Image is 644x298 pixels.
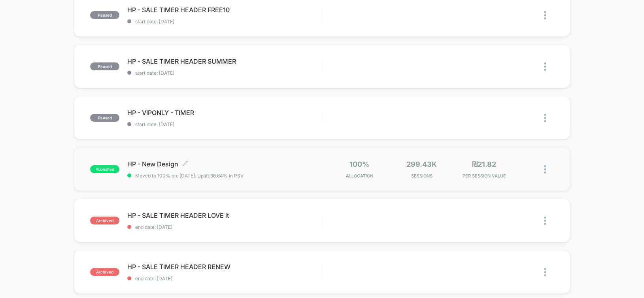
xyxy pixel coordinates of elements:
span: archived [90,217,119,224]
span: end date: [DATE] [127,275,321,281]
span: paused [90,11,119,19]
span: ₪21.82 [472,160,496,168]
img: close [544,11,546,19]
img: close [544,217,546,225]
img: close [544,114,546,122]
img: close [544,62,546,71]
span: paused [90,114,119,122]
img: close [544,165,546,174]
span: Moved to 100% on: [DATE] . Uplift: 36.64% in PSV [135,173,244,179]
span: HP - SALE TIMER HEADER SUMMER [127,57,321,65]
img: close [544,268,546,276]
span: HP - New Design [127,160,321,168]
span: archived [90,268,119,276]
span: HP - VIPONLY - TIMER [127,109,321,117]
span: 299.43k [406,160,437,168]
span: Sessions [393,173,451,179]
span: start date: [DATE] [127,121,321,127]
span: published [90,165,119,173]
span: paused [90,62,119,70]
span: PER SESSION VALUE [455,173,514,179]
span: start date: [DATE] [127,19,321,25]
span: HP - SALE TIMER HEADER LOVE it [127,211,321,219]
span: start date: [DATE] [127,70,321,76]
span: end date: [DATE] [127,224,321,230]
span: HP - SALE TIMER HEADER RENEW [127,263,321,271]
span: Allocation [346,173,373,179]
span: 100% [349,160,369,168]
span: HP - SALE TIMER HEADER FREE10 [127,6,321,14]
